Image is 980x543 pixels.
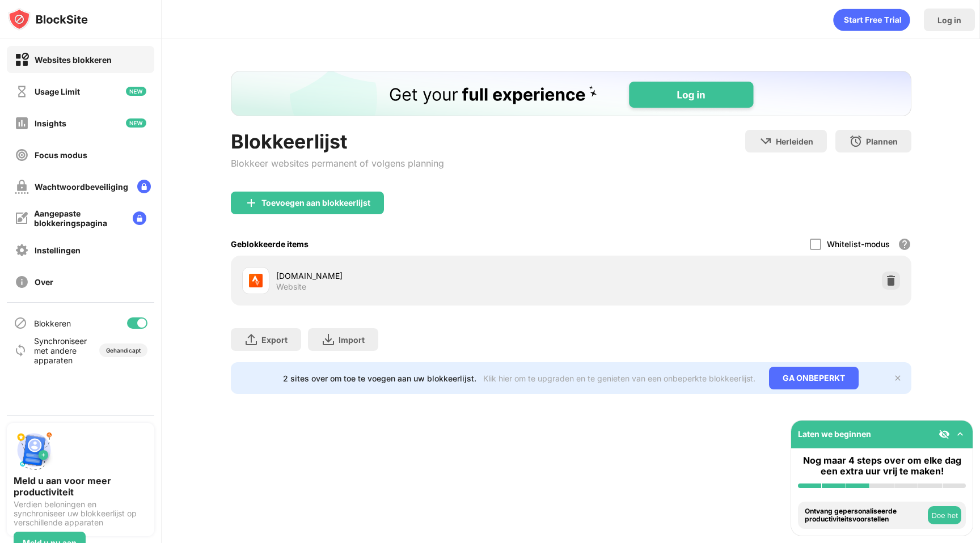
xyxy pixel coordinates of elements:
div: Plannen [866,137,898,146]
div: Instellingen [35,245,81,255]
div: Geblokkeerde items [231,239,309,249]
div: Import [339,335,365,345]
div: Ontvang gepersonaliseerde productiviteitsvoorstellen [805,507,925,524]
iframe: Banner [231,71,911,116]
img: x-button.svg [893,374,902,383]
img: push-signup.svg [14,430,54,470]
button: Doe het [928,506,961,524]
div: Toevoegen aan blokkeerlijst [261,198,370,207]
div: Blokkeer websites permanent of volgens planning [231,158,444,169]
div: Herleiden [776,137,813,146]
div: Over [35,277,53,287]
img: password-protection-off.svg [15,180,29,194]
img: lock-menu.svg [137,180,151,193]
div: animation [833,9,910,31]
div: Website [276,282,306,292]
img: about-off.svg [15,275,29,289]
img: omni-setup-toggle.svg [954,429,966,440]
div: Log in [937,15,961,25]
div: Verdien beloningen en synchroniseer uw blokkeerlijst op verschillende apparaten [14,500,147,527]
div: Aangepaste blokkeringspagina [34,209,124,228]
img: time-usage-off.svg [15,84,29,99]
div: 2 sites over om toe te voegen aan uw blokkeerlijst. [283,374,476,383]
div: Whitelist-modus [827,239,890,249]
img: new-icon.svg [126,87,146,96]
img: settings-off.svg [15,243,29,257]
div: Laten we beginnen [798,429,871,439]
img: new-icon.svg [126,118,146,128]
img: lock-menu.svg [133,211,146,225]
img: eye-not-visible.svg [939,429,950,440]
div: [DOMAIN_NAME] [276,270,571,282]
img: favicons [249,274,263,287]
img: logo-blocksite.svg [8,8,88,31]
div: Export [261,335,288,345]
div: Blokkeerlijst [231,130,444,153]
img: focus-off.svg [15,148,29,162]
div: Wachtwoordbeveiliging [35,182,128,192]
img: customize-block-page-off.svg [15,211,28,225]
div: Blokkeren [34,319,71,328]
img: blocking-icon.svg [14,316,27,330]
div: GA ONBEPERKT [769,367,859,389]
img: sync-icon.svg [14,343,27,357]
img: block-on.svg [15,53,29,67]
div: Focus modus [35,150,87,160]
img: insights-off.svg [15,116,29,130]
div: Insights [35,118,66,128]
div: Nog maar 4 steps over om elke dag een extra uur vrij te maken! [798,455,966,477]
div: Gehandicapt [106,347,141,354]
div: Usage Limit [35,87,80,96]
div: Synchroniseer met andere apparaten [34,336,92,365]
div: Meld u aan voor meer productiviteit [14,475,147,498]
div: Websites blokkeren [35,55,112,65]
div: Klik hier om te upgraden en te genieten van een onbeperkte blokkeerlijst. [483,374,755,383]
